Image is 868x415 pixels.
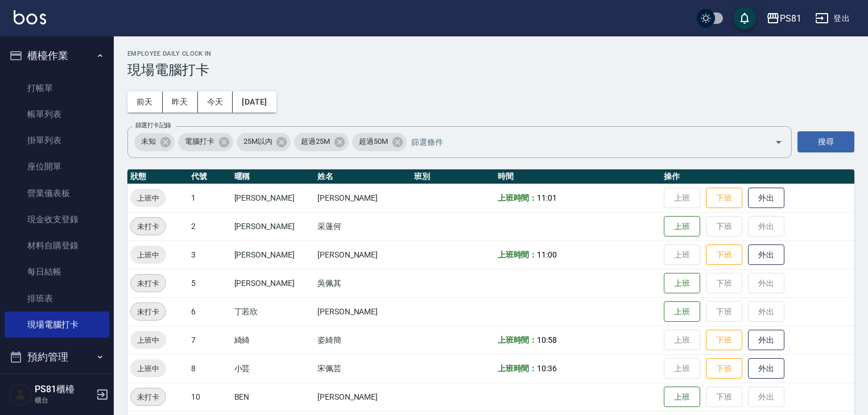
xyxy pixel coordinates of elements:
[178,136,221,147] span: 電腦打卡
[134,133,175,151] div: 未知
[5,259,109,285] a: 每日結帳
[188,212,232,240] td: 2
[127,92,163,113] button: 前天
[232,326,315,354] td: 綺綺
[188,240,232,269] td: 3
[237,133,291,151] div: 25M以內
[315,169,411,184] th: 姓名
[661,169,854,184] th: 操作
[748,244,784,265] button: 外出
[352,133,407,151] div: 超過50M
[748,330,784,351] button: 外出
[130,334,166,346] span: 上班中
[498,193,538,202] b: 上班時間：
[770,133,788,151] button: Open
[315,354,411,383] td: 宋佩芸
[748,358,784,379] button: 外出
[352,136,395,147] span: 超過50M
[232,184,315,212] td: [PERSON_NAME]
[664,301,700,322] button: 上班
[232,297,315,326] td: 丁若欣
[5,233,109,259] a: 材料自購登錄
[748,188,784,209] button: 外出
[762,7,806,30] button: PS81
[408,132,755,152] input: 篩選條件
[315,240,411,269] td: [PERSON_NAME]
[537,335,557,345] span: 10:58
[706,188,742,209] button: 下班
[498,364,538,373] b: 上班時間：
[5,101,109,127] a: 帳單列表
[130,192,166,204] span: 上班中
[5,180,109,206] a: 營業儀表板
[5,342,109,372] button: 預約管理
[315,269,411,297] td: 吳佩其
[5,127,109,153] a: 掛單列表
[5,285,109,312] a: 排班表
[5,41,109,70] button: 櫃檯作業
[294,136,337,147] span: 超過25M
[237,136,279,147] span: 25M以內
[35,384,93,395] h5: PS81櫃檯
[163,92,198,113] button: 昨天
[706,244,742,265] button: 下班
[733,7,756,30] button: save
[131,391,166,403] span: 未打卡
[232,354,315,383] td: 小芸
[232,212,315,240] td: [PERSON_NAME]
[9,383,32,406] img: Person
[198,92,233,113] button: 今天
[232,269,315,297] td: [PERSON_NAME]
[188,169,232,184] th: 代號
[664,273,700,294] button: 上班
[188,269,232,297] td: 5
[5,206,109,233] a: 現金收支登錄
[315,326,411,354] td: 姿綺簡
[5,153,109,180] a: 座位開單
[131,306,166,318] span: 未打卡
[35,395,93,405] p: 櫃台
[233,92,276,113] button: [DATE]
[797,131,854,152] button: 搜尋
[232,240,315,269] td: [PERSON_NAME]
[188,184,232,212] td: 1
[188,297,232,326] td: 6
[135,121,171,130] label: 篩選打卡記錄
[178,133,233,151] div: 電腦打卡
[131,221,166,233] span: 未打卡
[232,383,315,411] td: BEN
[664,216,700,237] button: 上班
[315,297,411,326] td: [PERSON_NAME]
[537,364,557,373] span: 10:36
[537,193,557,202] span: 11:01
[498,335,538,345] b: 上班時間：
[315,184,411,212] td: [PERSON_NAME]
[131,277,166,289] span: 未打卡
[130,363,166,375] span: 上班中
[127,50,854,57] h2: Employee Daily Clock In
[498,250,538,259] b: 上班時間：
[411,169,494,184] th: 班別
[315,212,411,240] td: 采蓮何
[706,358,742,379] button: 下班
[664,387,700,408] button: 上班
[188,354,232,383] td: 8
[706,330,742,351] button: 下班
[14,10,46,24] img: Logo
[127,169,188,184] th: 狀態
[315,383,411,411] td: [PERSON_NAME]
[127,62,854,78] h3: 現場電腦打卡
[811,8,854,29] button: 登出
[188,326,232,354] td: 7
[134,136,163,147] span: 未知
[5,75,109,101] a: 打帳單
[294,133,349,151] div: 超過25M
[5,312,109,338] a: 現場電腦打卡
[5,372,109,401] button: 報表及分析
[188,383,232,411] td: 10
[232,169,315,184] th: 暱稱
[780,11,801,26] div: PS81
[537,250,557,259] span: 11:00
[130,249,166,261] span: 上班中
[495,169,662,184] th: 時間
